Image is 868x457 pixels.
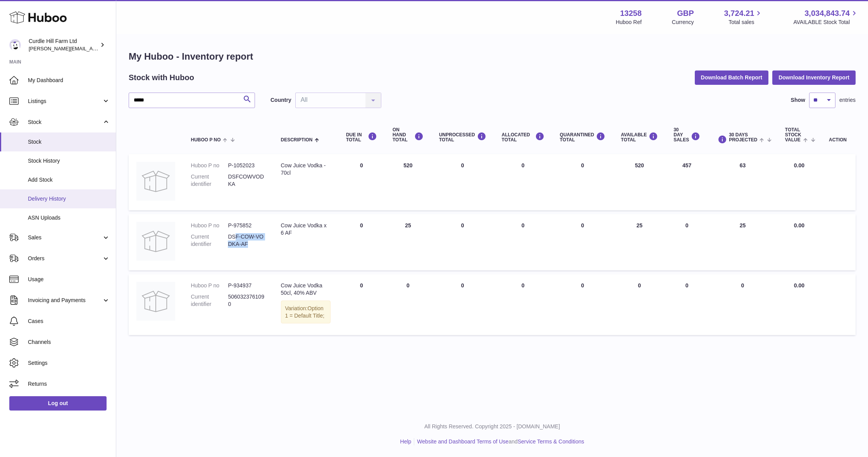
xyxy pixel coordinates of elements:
[28,195,110,203] span: Delivery History
[672,19,694,26] div: Currency
[518,438,584,445] a: Service Terms & Conditions
[228,233,265,248] dd: DSF-COW-VODKA-AF
[772,70,856,84] button: Download Inventory Report
[28,234,102,241] span: Sales
[346,132,377,143] div: DUE IN TOTAL
[228,162,265,169] dd: P-1052023
[673,127,700,143] div: 30 DAY SALES
[9,39,21,51] img: miranda@diddlysquatfarmshop.com
[228,222,265,229] dd: P-975852
[804,8,850,19] span: 3,034,843.74
[829,137,848,143] div: Action
[28,176,110,184] span: Add Stock
[28,214,110,222] span: ASN Uploads
[338,214,385,270] td: 0
[620,8,642,19] strong: 13258
[228,282,265,289] dd: P-934937
[191,222,228,229] dt: Huboo P no
[385,214,431,270] td: 25
[708,154,777,210] td: 63
[794,162,804,168] span: 0.00
[666,154,708,210] td: 457
[724,8,763,26] a: 3,724.21 Total sales
[581,162,584,168] span: 0
[729,132,757,143] span: 30 DAYS PROJECTED
[281,301,331,324] div: Variation:
[338,154,385,210] td: 0
[839,96,856,104] span: entries
[28,380,110,388] span: Returns
[270,96,291,104] label: Country
[228,293,265,308] dd: 5060323761090
[613,274,666,335] td: 0
[439,132,486,143] div: UNPROCESSED Total
[581,282,584,289] span: 0
[417,438,508,445] a: Website and Dashboard Terms of Use
[502,132,544,143] div: ALLOCATED Total
[338,274,385,335] td: 0
[677,8,694,19] strong: GBP
[136,222,175,261] img: product image
[431,274,494,335] td: 0
[560,132,606,143] div: QUARANTINED Total
[581,222,584,228] span: 0
[708,274,777,335] td: 0
[281,137,313,143] span: Description
[28,157,110,165] span: Stock History
[28,77,110,84] span: My Dashboard
[695,70,769,84] button: Download Batch Report
[494,274,552,335] td: 0
[724,8,754,19] span: 3,724.21
[414,438,584,445] li: and
[28,138,110,146] span: Stock
[28,276,110,283] span: Usage
[794,222,804,228] span: 0.00
[385,274,431,335] td: 0
[621,132,658,143] div: AVAILABLE Total
[191,173,228,188] dt: Current identifier
[28,98,102,105] span: Listings
[785,127,801,143] span: Total stock value
[281,162,331,177] div: Cow Juice Vodka - 70cl
[191,137,220,143] span: Huboo P no
[191,282,228,289] dt: Huboo P no
[28,255,102,262] span: Orders
[122,423,862,430] p: All Rights Reserved. Copyright 2025 - [DOMAIN_NAME]
[728,19,763,26] span: Total sales
[129,50,856,63] h1: My Huboo - Inventory report
[28,359,110,367] span: Settings
[191,233,228,248] dt: Current identifier
[793,8,859,26] a: 3,034,843.74 AVAILABLE Stock Total
[228,173,265,188] dd: DSFCOWVODKA
[613,214,666,270] td: 25
[29,45,155,52] span: [PERSON_NAME][EMAIL_ADDRESS][DOMAIN_NAME]
[666,274,708,335] td: 0
[136,282,175,321] img: product image
[431,214,494,270] td: 0
[191,293,228,308] dt: Current identifier
[393,127,424,143] div: ON HAND Total
[494,214,552,270] td: 0
[281,282,331,297] div: Cow Juice Vodka 50cl, 40% ABV
[431,154,494,210] td: 0
[613,154,666,210] td: 520
[129,72,194,83] h2: Stock with Huboo
[400,438,412,445] a: Help
[794,282,804,289] span: 0.00
[616,19,642,26] div: Huboo Ref
[666,214,708,270] td: 0
[28,318,110,325] span: Cases
[9,396,107,410] a: Log out
[136,162,175,201] img: product image
[793,19,859,26] span: AVAILABLE Stock Total
[281,222,331,237] div: Cow Juice Vodka x 6 AF
[708,214,777,270] td: 25
[385,154,431,210] td: 520
[791,96,805,104] label: Show
[28,338,110,346] span: Channels
[191,162,228,169] dt: Huboo P no
[494,154,552,210] td: 0
[28,297,102,304] span: Invoicing and Payments
[28,119,102,126] span: Stock
[285,305,325,319] span: Option 1 = Default Title;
